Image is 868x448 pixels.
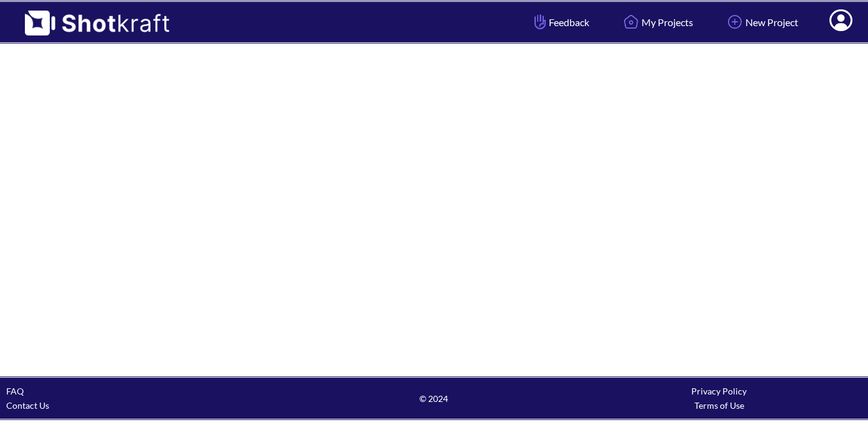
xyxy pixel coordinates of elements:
a: My Projects [611,6,702,39]
span: © 2024 [291,391,576,406]
img: Hand Icon [531,11,549,32]
span: Feedback [531,15,589,29]
div: Privacy Policy [577,384,862,398]
a: FAQ [6,386,24,396]
a: New Project [715,6,808,39]
div: Terms of Use [577,398,862,413]
img: Home Icon [620,11,642,32]
img: Add Icon [724,11,745,32]
a: Contact Us [6,400,49,411]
